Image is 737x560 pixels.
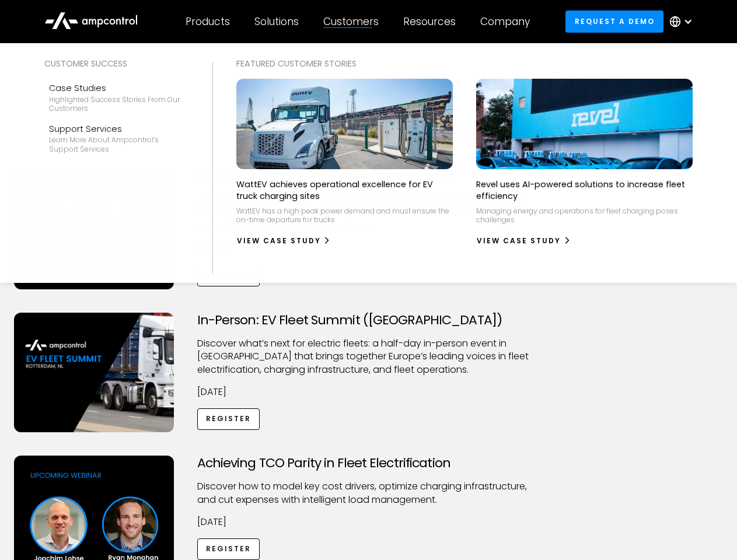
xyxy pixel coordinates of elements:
[197,456,540,471] h3: Achieving TCO Parity in Fleet Electrification
[476,206,693,225] p: Managing energy and operations for fleet charging poses challenges
[197,313,540,328] h3: In-Person: EV Fleet Summit ([GEOGRAPHIC_DATA])
[186,15,230,28] div: Products
[49,82,184,94] div: Case Studies
[480,15,530,28] div: Company
[565,10,663,32] a: Request a demo
[254,15,299,28] div: Solutions
[403,15,456,28] div: Resources
[236,178,453,202] p: WattEV achieves operational excellence for EV truck charging sites
[44,57,189,70] div: Customer success
[236,57,693,70] div: Featured Customer Stories
[197,386,540,398] p: [DATE]
[197,408,260,430] a: Register
[197,516,540,528] p: [DATE]
[197,480,540,506] p: Discover how to model key cost drivers, optimize charging infrastructure, and cut expenses with i...
[323,15,379,28] div: Customers
[49,135,184,153] div: Learn more about Ampcontrol’s support services
[197,337,540,376] p: ​Discover what’s next for electric fleets: a half-day in-person event in [GEOGRAPHIC_DATA] that b...
[477,236,561,246] div: View Case Study
[476,178,693,202] p: Revel uses AI-powered solutions to increase fleet efficiency
[49,95,184,113] div: Highlighted success stories From Our Customers
[197,538,260,560] a: Register
[236,206,453,225] p: WattEV has a high peak power demand and must ensure the on-time departure for trucks
[44,118,189,159] a: Support ServicesLearn more about Ampcontrol’s support services
[237,236,321,246] div: View Case Study
[44,77,189,118] a: Case StudiesHighlighted success stories From Our Customers
[476,232,571,250] a: View Case Study
[49,123,184,135] div: Support Services
[236,232,331,250] a: View Case Study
